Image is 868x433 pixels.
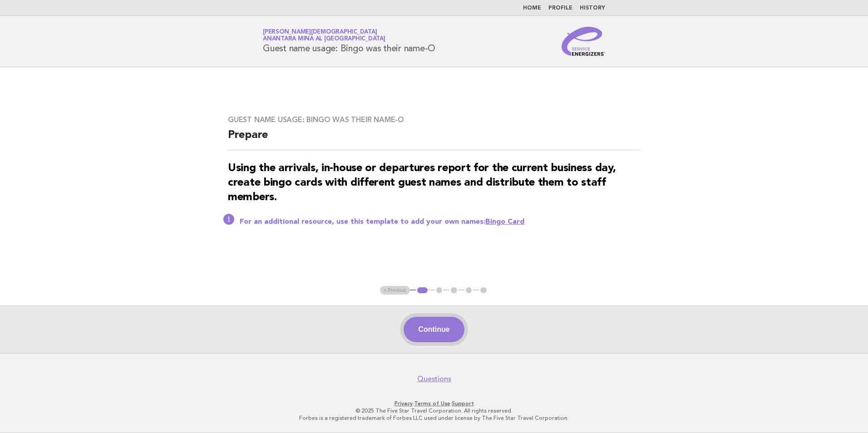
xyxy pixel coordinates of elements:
h3: Guest name usage: Bingo was their name-O [228,115,640,124]
a: Support [452,400,474,407]
a: Profile [548,5,572,11]
strong: Using the arrivals, in-house or departures report for the current business day, create bingo card... [228,163,616,203]
span: Anantara Mina al [GEOGRAPHIC_DATA] [263,36,385,42]
p: © 2025 The Five Star Travel Corporation. All rights reserved. [156,407,712,414]
img: Service Energizers [562,27,605,56]
a: [PERSON_NAME][DEMOGRAPHIC_DATA]Anantara Mina al [GEOGRAPHIC_DATA] [263,29,385,42]
a: Home [523,5,541,11]
a: Privacy [395,400,413,407]
h2: Prepare [228,128,640,150]
button: 1 [416,286,429,295]
a: Questions [417,374,451,384]
a: Terms of Use [414,400,450,407]
p: For an additional resource, use this template to add your own names: [240,217,640,226]
p: Forbes is a registered trademark of Forbes LLC used under license by The Five Star Travel Corpora... [156,414,712,422]
a: History [580,5,605,11]
button: Continue [404,317,464,342]
p: · · [156,400,712,407]
a: Bingo Card [485,218,524,226]
h1: Guest name usage: Bingo was their name-O [263,30,435,53]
